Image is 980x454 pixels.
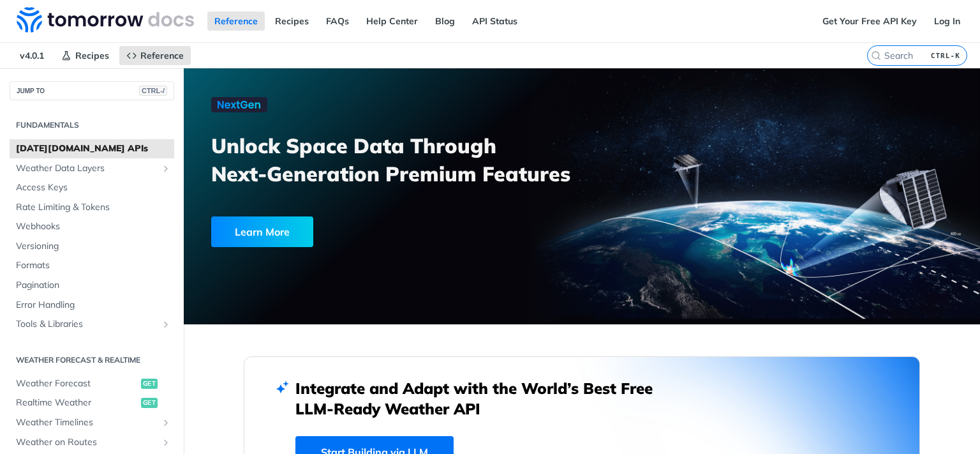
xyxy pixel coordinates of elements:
[16,279,171,292] span: Pagination
[16,220,171,233] span: Webhooks
[16,397,138,409] span: Realtime Weather
[54,46,116,65] a: Recipes
[13,46,51,65] span: v4.0.1
[10,374,174,393] a: Weather Forecastget
[207,11,265,31] a: Reference
[141,379,158,389] span: get
[16,201,171,214] span: Rate Limiting & Tokens
[927,11,967,31] a: Log In
[10,159,174,178] a: Weather Data LayersShow subpages for Weather Data Layers
[75,50,109,61] span: Recipes
[16,181,171,194] span: Access Keys
[211,216,313,247] div: Learn More
[319,11,356,31] a: FAQs
[10,256,174,275] a: Formats
[268,11,316,31] a: Recipes
[119,46,191,65] a: Reference
[10,315,174,334] a: Tools & LibrariesShow subpages for Tools & Libraries
[139,86,167,96] span: CTRL-/
[161,319,171,329] button: Show subpages for Tools & Libraries
[16,142,171,155] span: [DATE][DOMAIN_NAME] APIs
[10,178,174,197] a: Access Keys
[10,393,174,412] a: Realtime Weatherget
[161,163,171,174] button: Show subpages for Weather Data Layers
[10,198,174,217] a: Rate Limiting & Tokens
[141,398,158,408] span: get
[16,377,138,390] span: Weather Forecast
[16,299,171,312] span: Error Handling
[10,413,174,432] a: Weather TimelinesShow subpages for Weather Timelines
[815,11,924,31] a: Get Your Free API Key
[928,49,963,62] kbd: CTRL-K
[17,7,194,33] img: Tomorrow.io Weather API Docs
[161,437,171,448] button: Show subpages for Weather on Routes
[211,132,596,188] h3: Unlock Space Data Through Next-Generation Premium Features
[10,119,174,131] h2: Fundamentals
[16,162,158,175] span: Weather Data Layers
[211,216,519,247] a: Learn More
[161,418,171,428] button: Show subpages for Weather Timelines
[16,416,158,429] span: Weather Timelines
[16,318,158,331] span: Tools & Libraries
[10,81,174,100] button: JUMP TOCTRL-/
[295,378,672,419] h2: Integrate and Adapt with the World’s Best Free LLM-Ready Weather API
[16,240,171,253] span: Versioning
[465,11,524,31] a: API Status
[10,354,174,366] h2: Weather Forecast & realtime
[211,97,267,112] img: NextGen
[16,259,171,272] span: Formats
[359,11,425,31] a: Help Center
[10,433,174,452] a: Weather on RoutesShow subpages for Weather on Routes
[10,237,174,256] a: Versioning
[10,139,174,158] a: [DATE][DOMAIN_NAME] APIs
[10,276,174,295] a: Pagination
[140,50,184,61] span: Reference
[10,296,174,315] a: Error Handling
[16,436,158,449] span: Weather on Routes
[871,50,881,61] svg: Search
[10,217,174,236] a: Webhooks
[428,11,462,31] a: Blog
